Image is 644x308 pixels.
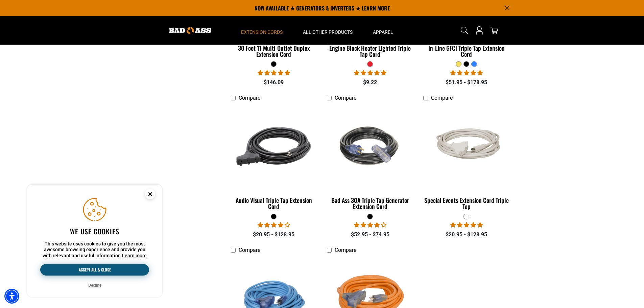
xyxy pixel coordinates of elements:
[239,247,260,253] span: Compare
[169,27,211,34] img: Bad Ass Extension Cords
[27,185,162,298] aside: Cookie Consent
[424,121,509,173] img: white
[327,104,413,213] a: black Bad Ass 30A Triple Tap Generator Extension Cord
[293,16,363,45] summary: All Other Products
[459,25,470,36] summary: Search
[327,197,413,209] div: Bad Ass 30A Triple Tap Generator Extension Cord
[335,95,356,101] span: Compare
[231,197,317,209] div: Audio Visual Triple Tap Extension Cord
[122,253,147,258] a: This website uses cookies to give you the most awesome browsing experience and provide you with r...
[138,185,162,206] button: Close this option
[327,78,413,87] div: $9.22
[423,197,509,209] div: Special Events Extension Cord Triple Tap
[303,29,353,35] span: All Other Products
[231,104,317,213] a: black Audio Visual Triple Tap Extension Cord
[423,104,509,213] a: white Special Events Extension Cord Triple Tap
[40,264,149,276] button: Accept all & close
[450,222,483,228] span: 5.00 stars
[431,95,453,101] span: Compare
[239,95,260,101] span: Compare
[231,108,316,186] img: black
[231,231,317,239] div: $20.95 - $128.95
[450,70,483,76] span: 5.00 stars
[40,241,149,259] p: This website uses cookies to give you the most awesome browsing experience and provide you with r...
[231,78,317,87] div: $146.09
[40,227,149,236] h2: We use cookies
[335,247,356,253] span: Compare
[231,16,293,45] summary: Extension Cords
[423,231,509,239] div: $20.95 - $128.95
[258,222,290,228] span: 3.75 stars
[373,29,393,35] span: Apparel
[86,282,103,289] button: Decline
[4,289,19,304] div: Accessibility Menu
[241,29,283,35] span: Extension Cords
[354,70,386,76] span: 5.00 stars
[489,26,500,34] a: cart
[363,16,403,45] summary: Apparel
[423,78,509,87] div: $51.95 - $178.95
[327,45,413,57] div: Engine Block Heater Lighted Triple Tap Cord
[258,70,290,76] span: 5.00 stars
[354,222,386,228] span: 4.00 stars
[423,45,509,57] div: In-Line GFCI Triple Tap Extension Cord
[231,45,317,57] div: 30 Foot 11 Multi-Outlet Duplex Extension Cord
[328,108,413,186] img: black
[474,16,485,45] a: Open this option
[327,231,413,239] div: $52.95 - $74.95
